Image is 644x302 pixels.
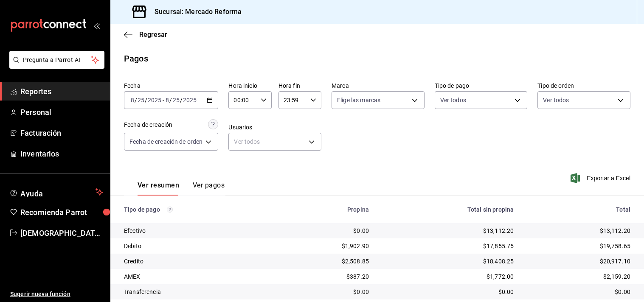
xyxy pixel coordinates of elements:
[527,288,630,296] div: $0.00
[537,83,630,89] label: Tipo de orden
[20,106,103,118] span: Personal
[124,242,270,250] div: Debito
[20,187,92,197] span: Ayuda
[527,257,630,266] div: $20,917.10
[284,206,369,213] div: Propina
[440,96,466,104] span: Ver todos
[183,97,197,103] input: ----
[138,181,179,196] button: Ver resumen
[167,207,173,213] svg: Los pagos realizados con Pay y otras terminales son montos brutos.
[180,97,183,103] span: /
[130,97,135,103] input: --
[138,181,225,196] div: navigation tabs
[135,97,137,103] span: /
[382,288,514,296] div: $0.00
[543,96,569,104] span: Ver todos
[124,226,270,235] div: Efectivo
[527,226,630,235] div: $13,112.20
[9,51,104,69] button: Pregunta a Parrot AI
[124,288,270,296] div: Transferencia
[382,242,514,250] div: $17,855.75
[20,148,103,159] span: Inventarios
[228,124,321,130] label: Usuarios
[124,83,218,89] label: Fecha
[527,242,630,250] div: $19,758.65
[382,257,514,266] div: $18,408.25
[337,96,380,104] span: Elige las marcas
[284,242,369,250] div: $1,902.90
[124,206,270,213] div: Tipo de pago
[6,62,104,70] a: Pregunta a Parrot AI
[332,83,425,89] label: Marca
[527,206,630,213] div: Total
[228,133,321,151] div: Ver todos
[145,97,147,103] span: /
[20,207,103,218] span: Recomienda Parrot
[124,120,172,129] div: Fecha de creación
[20,86,103,97] span: Reportes
[382,226,514,235] div: $13,112.20
[382,206,514,213] div: Total sin propina
[284,226,369,235] div: $0.00
[284,288,369,296] div: $0.00
[382,272,514,281] div: $1,772.00
[129,137,202,146] span: Fecha de creación de orden
[10,290,103,299] span: Sugerir nueva función
[23,56,91,64] span: Pregunta a Parrot AI
[93,22,100,29] button: open_drawer_menu
[169,97,172,103] span: /
[527,272,630,281] div: $2,159.20
[278,83,321,89] label: Hora fin
[435,83,528,89] label: Tipo de pago
[572,173,630,183] button: Exportar a Excel
[137,97,145,103] input: --
[20,127,103,139] span: Facturación
[124,52,148,65] div: Pagos
[124,31,167,39] button: Regresar
[147,97,162,103] input: ----
[20,227,103,239] span: [DEMOGRAPHIC_DATA] De la [PERSON_NAME]
[163,97,164,103] span: -
[124,257,270,266] div: Credito
[193,181,225,196] button: Ver pagos
[148,7,242,17] h3: Sucursal: Mercado Reforma
[139,31,167,39] span: Regresar
[165,97,169,103] input: --
[284,272,369,281] div: $387.20
[124,272,270,281] div: AMEX
[228,83,271,89] label: Hora inicio
[284,257,369,266] div: $2,508.85
[172,97,180,103] input: --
